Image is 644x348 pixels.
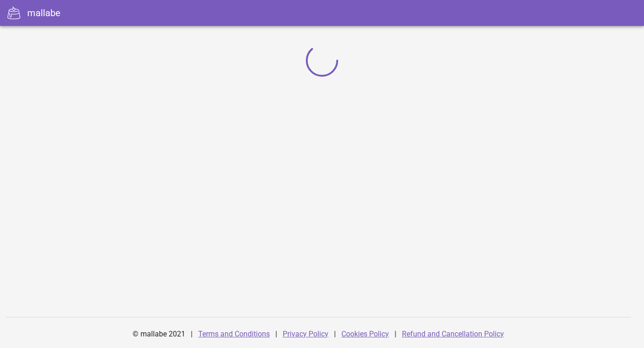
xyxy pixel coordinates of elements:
[275,323,277,345] div: |
[127,323,191,345] div: © mallabe 2021
[334,323,336,345] div: |
[191,323,193,345] div: |
[283,330,328,338] a: Privacy Policy
[402,330,504,338] a: Refund and Cancellation Policy
[27,6,61,20] div: mallabe
[395,323,396,345] div: |
[198,330,270,338] a: Terms and Conditions
[341,330,389,338] a: Cookies Policy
